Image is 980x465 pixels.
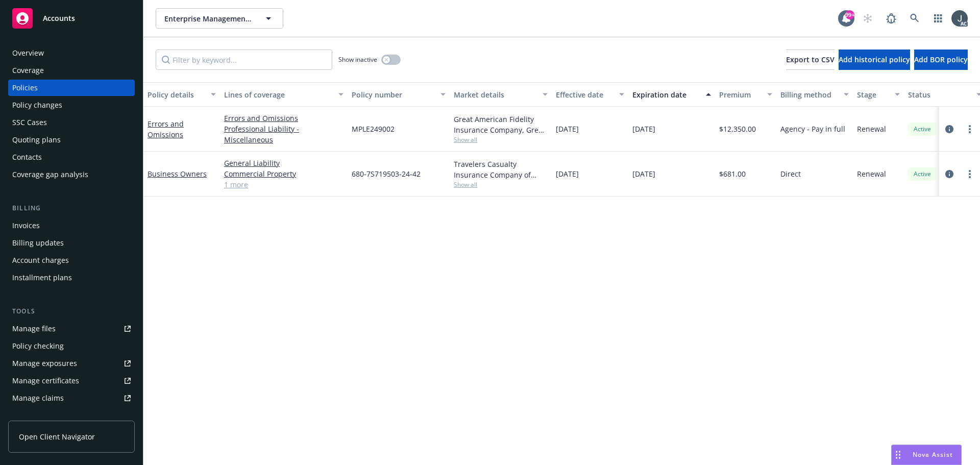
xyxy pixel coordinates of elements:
div: 99+ [845,10,854,19]
div: Stage [857,89,889,100]
div: Lines of coverage [224,89,332,100]
a: more [964,123,976,135]
div: Premium [719,89,761,100]
div: Policy details [148,89,205,100]
span: Accounts [43,14,75,22]
span: Renewal [857,168,886,179]
a: Installment plans [8,270,135,286]
a: Contacts [8,149,135,165]
span: Show all [454,180,548,189]
span: Direct [780,168,801,179]
button: Add historical policy [839,50,910,70]
div: Great American Fidelity Insurance Company, Great American Insurance Group, CRC Group [454,114,548,135]
a: 1 more [224,179,344,190]
div: Billing [8,203,135,213]
button: Policy details [143,82,220,107]
a: Search [904,8,925,29]
div: Overview [12,45,44,61]
a: more [964,168,976,180]
a: Accounts [8,4,135,33]
div: Expiration date [632,89,700,100]
div: Policy number [352,89,434,100]
span: Add historical policy [839,55,910,64]
a: circleInformation [943,168,955,180]
div: Billing updates [12,235,64,251]
div: Manage claims [12,390,64,406]
a: Commercial Property [224,168,344,179]
span: Show inactive [338,55,377,64]
a: Manage claims [8,390,135,406]
div: Contacts [12,149,42,165]
span: Add BOR policy [914,55,968,64]
div: Manage BORs [12,407,60,424]
button: Market details [450,82,552,107]
button: Stage [853,82,904,107]
div: Policy checking [12,338,64,354]
span: Open Client Navigator [19,431,95,442]
div: Manage files [12,321,56,337]
span: Agency - Pay in full [780,124,845,134]
div: SSC Cases [12,114,47,131]
a: Manage certificates [8,373,135,389]
a: Start snowing [857,8,878,29]
div: Effective date [556,89,613,100]
button: Nova Assist [891,445,962,465]
a: Business Owners [148,169,207,179]
span: Manage exposures [8,355,135,372]
span: 680-7S719503-24-42 [352,168,421,179]
button: Billing method [776,82,853,107]
div: Coverage gap analysis [12,166,88,183]
span: Enterprise Management Advisors, LLC [164,13,253,24]
span: Renewal [857,124,886,134]
a: Account charges [8,252,135,268]
span: $681.00 [719,168,746,179]
div: Drag to move [892,445,904,464]
a: Policy checking [8,338,135,354]
div: Invoices [12,217,40,234]
a: Coverage [8,62,135,79]
a: SSC Cases [8,114,135,131]
span: [DATE] [556,124,579,134]
button: Enterprise Management Advisors, LLC [156,8,283,29]
a: Billing updates [8,235,135,251]
div: Installment plans [12,270,72,286]
span: Nova Assist [913,450,953,459]
a: Invoices [8,217,135,234]
span: Active [912,169,933,179]
button: Expiration date [628,82,715,107]
span: Show all [454,135,548,144]
a: Overview [8,45,135,61]
span: Export to CSV [786,55,835,64]
div: Policies [12,80,38,96]
div: Quoting plans [12,132,61,148]
div: Market details [454,89,536,100]
button: Add BOR policy [914,50,968,70]
button: Premium [715,82,776,107]
input: Filter by keyword... [156,50,332,70]
span: MPLE249002 [352,124,395,134]
a: Policies [8,80,135,96]
span: [DATE] [632,124,655,134]
button: Lines of coverage [220,82,348,107]
a: Switch app [928,8,948,29]
a: Report a Bug [881,8,901,29]
span: [DATE] [632,168,655,179]
button: Export to CSV [786,50,835,70]
a: Quoting plans [8,132,135,148]
a: circleInformation [943,123,955,135]
div: Account charges [12,252,69,268]
div: Status [908,89,970,100]
a: Policy changes [8,97,135,113]
a: Professional Liability - Miscellaneous [224,124,344,145]
div: Billing method [780,89,838,100]
button: Policy number [348,82,450,107]
div: Manage exposures [12,355,77,372]
a: Manage files [8,321,135,337]
div: Manage certificates [12,373,79,389]
a: Errors and Omissions [148,119,184,139]
div: Coverage [12,62,44,79]
a: Manage BORs [8,407,135,424]
div: Tools [8,306,135,316]
span: $12,350.00 [719,124,756,134]
span: Active [912,125,933,134]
